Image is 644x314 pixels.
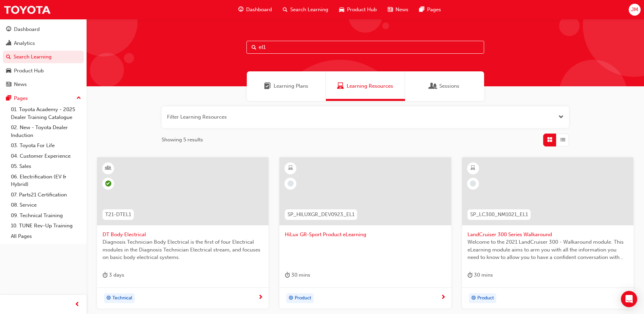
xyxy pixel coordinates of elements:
[467,238,628,261] span: Welcome to the 2021 LandCruiser 300 - Walkaround module. This eLearning module aims to arm you wi...
[8,200,84,210] a: 08. Service
[285,271,310,279] div: 30 mins
[279,157,451,309] a: SP_HILUXGR_DEV0923_EL1HiLux GR-Sport Product eLearningduration-icon 30 minstarget-iconProduct
[462,157,633,309] a: SP_LC300_NM1021_EL1LandCruiser 300 Series WalkaroundWelcome to the 2021 LandCruiser 300 - Walkaro...
[8,231,84,242] a: All Pages
[8,172,84,190] a: 06. Electrification (EV & Hybrid)
[439,82,459,90] span: Sessions
[470,211,528,219] span: SP_LC300_NM1021_EL1
[233,3,277,17] a: guage-iconDashboard
[560,136,565,144] span: List
[14,25,40,33] div: Dashboard
[3,22,84,92] button: DashboardAnalyticsSearch LearningProduct HubNews
[631,6,638,14] span: JM
[629,4,641,16] button: JM
[264,82,271,90] span: Learning Plans
[8,122,84,140] a: 02. New - Toyota Dealer Induction
[441,295,446,301] span: next-icon
[405,71,484,101] a: SessionsSessions
[8,190,84,200] a: 07. Parts21 Certification
[274,82,308,90] span: Learning Plans
[14,81,27,88] div: News
[106,164,111,173] span: learningResourceType_INSTRUCTOR_LED-icon
[471,164,475,173] span: learningResourceType_ELEARNING-icon
[112,294,132,302] span: Technical
[8,161,84,172] a: 05. Sales
[388,5,393,14] span: news-icon
[3,65,84,77] a: Product Hub
[467,271,473,279] span: duration-icon
[162,136,203,144] span: Showing 5 results
[288,164,293,173] span: learningResourceType_ELEARNING-icon
[105,211,131,219] span: T21-DTEL1
[6,95,11,102] span: pages-icon
[419,5,424,14] span: pages-icon
[8,221,84,231] a: 10. TUNE Rev-Up Training
[103,271,124,279] div: 3 days
[477,294,494,302] span: Product
[238,5,243,14] span: guage-icon
[621,291,637,307] div: Open Intercom Messenger
[430,82,437,90] span: Sessions
[295,294,311,302] span: Product
[97,157,269,309] a: T21-DTEL1DT Body ElectricalDiagnosis Technician Body Electrical is the first of four Electrical m...
[75,300,80,309] span: prev-icon
[3,37,84,50] a: Analytics
[471,294,476,303] span: target-icon
[106,294,111,303] span: target-icon
[3,92,84,105] button: Pages
[414,3,446,17] a: pages-iconPages
[289,294,293,303] span: target-icon
[103,271,108,279] span: duration-icon
[252,43,256,51] span: Search
[382,3,414,17] a: news-iconNews
[395,6,408,14] span: News
[288,211,354,219] span: SP_HILUXGR_DEV0923_EL1
[6,27,11,33] span: guage-icon
[470,180,476,187] span: learningRecordVerb_NONE-icon
[3,78,84,91] a: News
[8,104,84,122] a: 01. Toyota Academy - 2025 Dealer Training Catalogue
[105,180,111,187] span: learningRecordVerb_ATTEND-icon
[547,136,552,144] span: Grid
[285,271,290,279] span: duration-icon
[285,231,445,239] span: HiLux GR-Sport Product eLearning
[3,2,51,17] img: Trak
[258,295,263,301] span: next-icon
[8,140,84,151] a: 03. Toyota For Life
[14,94,28,102] div: Pages
[290,6,328,14] span: Search Learning
[6,68,11,74] span: car-icon
[6,54,11,60] span: search-icon
[339,5,344,14] span: car-icon
[288,180,294,187] span: learningRecordVerb_NONE-icon
[467,271,493,279] div: 30 mins
[3,23,84,36] a: Dashboard
[247,71,326,101] a: Learning PlansLearning Plans
[3,51,84,63] a: Search Learning
[347,82,393,90] span: Learning Resources
[6,82,11,88] span: news-icon
[6,40,11,47] span: chart-icon
[8,210,84,221] a: 09. Technical Training
[8,151,84,161] a: 04. Customer Experience
[246,41,484,54] input: Search...
[14,67,44,75] div: Product Hub
[277,3,334,17] a: search-iconSearch Learning
[558,113,564,121] button: Open the filter
[427,6,441,14] span: Pages
[14,39,35,47] div: Analytics
[467,231,628,239] span: LandCruiser 300 Series Walkaround
[103,238,263,261] span: Diagnosis Technician Body Electrical is the first of four Electrical modules in the Diagnosis Tec...
[246,6,272,14] span: Dashboard
[283,5,288,14] span: search-icon
[76,94,81,103] span: up-icon
[337,82,344,90] span: Learning Resources
[103,231,263,239] span: DT Body Electrical
[326,71,405,101] a: Learning ResourcesLearning Resources
[334,3,382,17] a: car-iconProduct Hub
[347,6,377,14] span: Product Hub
